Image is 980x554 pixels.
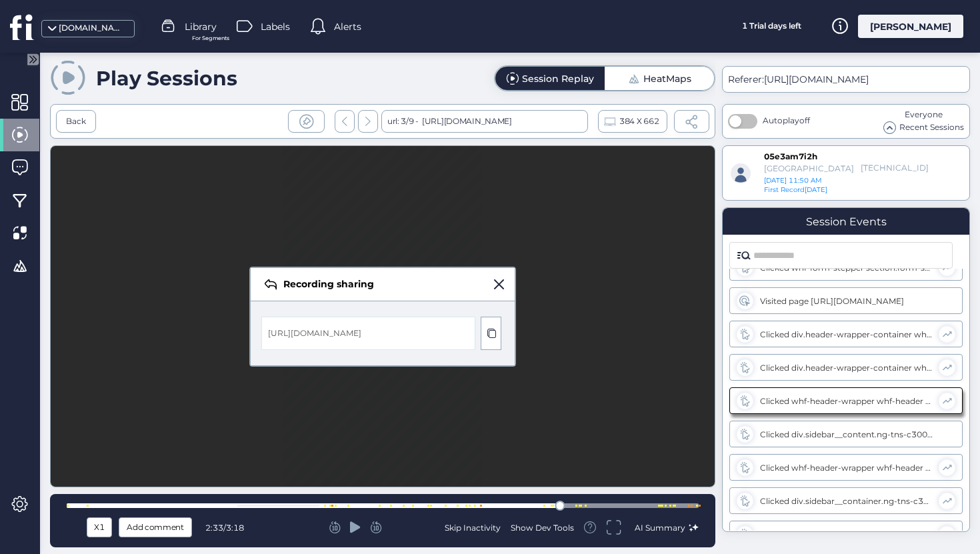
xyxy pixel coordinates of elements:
div: url: 3/9 - [381,110,588,133]
span: 2:33 [205,523,223,533]
div: Clicked div.header-wrapper-container whf-header-wrapper whf-header header.whf-header a.whf-header... [760,363,932,373]
span: 3:18 [226,523,244,533]
div: HeatMaps [643,74,691,83]
div: [URL][DOMAIN_NAME] [268,327,361,339]
div: Play Sessions [96,66,237,91]
div: Clicked div.sidebar__container.ng-tns-c3002395321-4.ng-trigger.ng-trigger-sidebarInOut.sidebar__c... [760,496,932,506]
div: Clicked whf-header-wrapper whf-header header.whf-header div.whf-header-hamburger-menu.ng-star-ins... [760,396,932,406]
div: [DOMAIN_NAME] [59,22,125,35]
span: AI Summary [635,523,685,533]
div: [TECHNICAL_ID] [861,163,913,174]
div: X1 [90,520,109,535]
div: Back [66,115,86,128]
span: Library [185,19,217,34]
div: [URL][DOMAIN_NAME] [419,110,512,133]
span: Labels [261,19,290,34]
div: Clicked div.header-wrapper-container whf-header-wrapper whf-header header.whf-header a.whf-header... [760,529,932,539]
div: 1 Trial days left [721,15,821,38]
div: Clicked div.header-wrapper-container whf-header-wrapper whf-header header.whf-header a.whf-header... [760,329,932,339]
span: Referer: [728,73,764,85]
div: Session Replay [522,74,594,83]
span: For Segments [192,34,229,43]
div: Recording sharing [283,278,374,290]
span: Add comment [127,520,184,535]
div: 05e3am7i2h [764,151,829,163]
span: off [799,115,810,125]
div: Clicked div.sidebar__content.ng-tns-c3002395321-6 div.sidebar__header.ng-tns-c3002395321-6.sideba... [760,429,933,439]
div: Skip Inactivity [445,522,501,533]
div: Session Events [806,215,887,228]
span: [URL][DOMAIN_NAME] [764,73,869,85]
div: / [205,523,252,533]
span: 384 X 662 [619,114,659,129]
div: Visited page [URL][DOMAIN_NAME] [760,296,933,306]
span: Alerts [334,19,361,34]
div: Clicked whf-header-wrapper whf-header header.whf-header div.whf-header-right-container button.acc... [760,463,932,473]
div: Everyone [883,109,964,121]
div: [GEOGRAPHIC_DATA] [764,163,854,173]
div: Show Dev Tools [511,522,574,533]
div: [DATE] 11:50 AM [764,176,869,185]
span: First Record [764,185,805,194]
span: Recent Sessions [899,121,964,134]
span: Autoplay [763,115,810,125]
div: [DATE] [764,185,836,195]
div: [PERSON_NAME] [858,15,963,38]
